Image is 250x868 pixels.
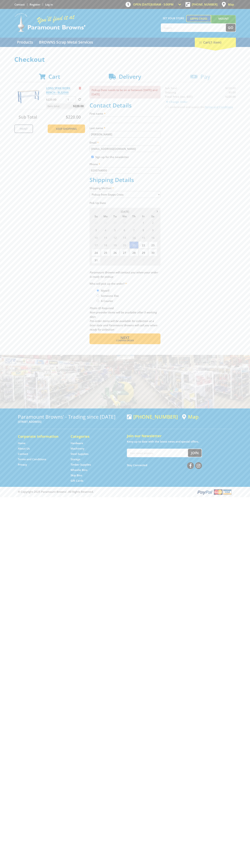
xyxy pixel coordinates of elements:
[91,241,101,249] span: 17
[195,38,236,47] div: Cart
[101,234,110,241] span: 11
[148,214,157,219] span: Sa
[127,449,188,457] input: Your email address
[139,241,148,249] span: 22
[139,219,148,226] span: 1
[110,219,120,226] span: 29
[110,214,120,219] span: Tu
[14,489,236,495] div: ® Copyright 2025 Paramount Browns'. All Rights Reserved.
[91,219,101,226] span: 27
[14,124,33,133] a: Print
[148,249,157,256] span: 30
[18,447,30,450] a: Go to the About Us page
[188,449,202,457] button: Join
[97,300,99,302] input: Please select who will pick up the order.
[121,210,129,213] span: [DATE]
[71,457,80,461] a: Go to the Storage page
[91,234,101,241] span: 10
[95,155,129,159] label: Sign up for the newsletter
[46,97,65,102] p: $220.00
[127,433,232,438] h5: Join our Newsletter
[14,56,236,63] h1: Checkout
[186,15,211,22] a: Gepps Cross
[129,234,138,241] span: 14
[129,256,138,264] span: 4
[90,281,160,286] label: Who will pick up the order?
[71,447,84,450] a: Go to the Machinery page
[148,256,157,264] span: 6
[91,256,101,264] span: 31
[120,249,129,256] span: 27
[90,306,157,331] em: Photo ID Required. Non-preorder items will be available after 5 working days Pre-order items will...
[129,249,138,256] span: 28
[129,226,138,234] span: 7
[19,114,37,120] span: Sub Total
[71,434,116,439] h5: Categories
[90,167,160,174] input: Please enter your telephone number.
[71,441,83,445] a: Go to the Hardware page
[90,162,160,166] label: Phone
[129,214,138,219] span: Th
[110,249,120,256] span: 26
[129,219,138,226] span: 31
[90,271,158,278] em: Paramount Browns will contact you when your order is ready for pickup
[151,3,174,6] span: 8:00am - 5:00pm
[90,146,160,152] input: Please enter your email address.
[110,241,120,249] span: 19
[90,201,160,205] label: Pick Up Date
[129,241,138,249] span: 21
[110,256,120,264] span: 2
[91,226,101,234] span: 3
[161,15,186,21] span: Set your store
[139,249,148,256] span: 29
[48,73,60,80] span: Cart
[100,288,111,294] label: Myself
[90,140,160,145] label: Email
[71,463,91,467] a: Go to the Timber Supplies page
[182,414,199,420] a: View a map of Gepps Cross location
[45,3,53,6] a: Log in
[71,473,82,477] a: Go to the Skip Bins page
[90,126,160,130] label: Last name
[18,441,26,445] a: Go to the Home page
[18,86,39,107] img: LONG SPAN WORK BENCH - BLS2000
[18,420,123,424] p: [STREET_ADDRESS]
[139,214,148,219] span: Fr
[46,103,85,109] p: Item total:
[18,457,46,461] a: Go to the Terms and Conditions page
[120,214,129,219] span: We
[120,335,129,340] span: Next
[139,226,148,234] span: 8
[139,234,148,241] span: 15
[133,3,174,6] span: OPEN [DATE]
[18,463,27,467] a: Go to the Privacy page
[90,102,160,109] h2: Contact Details
[120,234,129,241] span: 13
[90,117,160,123] input: Please enter your first name.
[90,333,160,344] button: Next Confirm order
[36,38,96,47] a: Go to the BROWNS Scrap Metal Services page
[101,249,110,256] span: 25
[90,186,160,190] label: Shipping Method
[73,103,84,109] span: $220.00
[127,414,178,420] div: [PHONE_NUMBER]
[148,219,157,226] span: 2
[18,452,28,456] a: Go to the Contact page
[71,468,87,472] a: Go to the Wheelie Bins page
[79,86,81,90] a: Remove from cart
[211,15,236,29] a: Mount [PERSON_NAME]
[18,414,123,420] h3: Paramount Browns' - Trading since [DATE]
[139,256,148,264] span: 5
[90,176,160,183] h2: Shipping Details
[127,461,202,469] div: Stay Connected
[101,219,110,226] span: 28
[91,214,101,219] span: Su
[66,114,81,120] span: $220.00
[30,3,40,6] a: Go to the registration page
[97,295,99,297] input: Please select who will pick up the order.
[90,86,160,98] p: Pickup Date needs to be on or between [DATE] and [DATE]
[226,24,236,32] button: Go
[120,241,129,249] span: 20
[46,86,70,94] a: LONG SPAN WORK BENCH - BLS2000
[91,249,101,256] span: 24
